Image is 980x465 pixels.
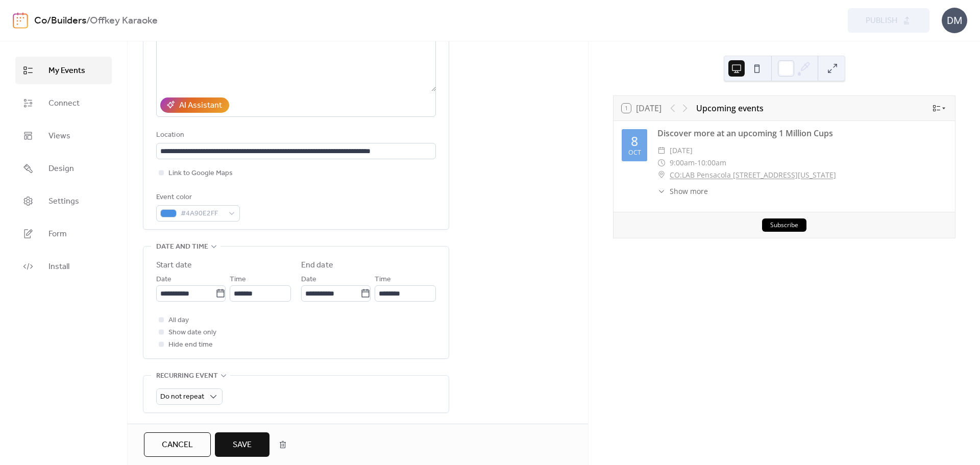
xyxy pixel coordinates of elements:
a: Form [15,220,112,248]
div: Oct [628,150,641,156]
div: 8 [631,135,638,148]
div: ​ [657,169,666,181]
div: ​ [657,157,666,169]
span: Show date only [168,327,216,339]
span: Connect [48,97,80,110]
span: Time [230,274,246,286]
a: CO:LAB Pensacola [STREET_ADDRESS][US_STATE] [670,169,836,181]
span: [DATE] [670,144,693,157]
div: Location [156,129,434,141]
span: Install [48,261,69,273]
span: Views [48,130,70,142]
div: DM [942,8,967,33]
span: Show more [670,186,708,197]
span: 9:00am [670,157,695,169]
div: Discover more at an upcoming 1 Million Cups [657,127,947,139]
span: Link to Google Maps [168,167,233,180]
span: Time [375,274,391,286]
span: Form [48,228,67,240]
b: / [86,11,90,31]
a: Co/Builders [34,11,86,31]
a: Settings [15,187,112,215]
span: Hide end time [168,339,213,351]
a: Design [15,155,112,182]
span: Cancel [162,439,193,451]
button: AI Assistant [160,97,229,113]
div: ​ [657,144,666,157]
div: AI Assistant [179,100,222,112]
button: Cancel [144,432,211,457]
span: 10:00am [697,157,726,169]
span: Save [233,439,252,451]
a: Install [15,253,112,280]
a: Connect [15,89,112,117]
div: End date [301,259,333,272]
span: Design [48,163,74,175]
span: Do not repeat [160,390,204,404]
span: - [695,157,697,169]
img: logo [13,12,28,29]
button: ​Show more [657,186,708,197]
span: Settings [48,195,79,208]
div: Upcoming events [696,102,764,114]
span: Date and time [156,241,208,253]
button: Save [215,432,269,457]
span: Date [156,274,171,286]
span: #4A90E2FF [181,208,224,220]
b: Offkey Karaoke [90,11,158,31]
a: Views [15,122,112,150]
a: My Events [15,57,112,84]
span: All day [168,314,189,327]
div: Event color [156,191,238,204]
div: Start date [156,259,192,272]
span: Date [301,274,316,286]
div: ​ [657,186,666,197]
span: My Events [48,65,85,77]
button: Subscribe [762,218,806,232]
span: Recurring event [156,370,218,382]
